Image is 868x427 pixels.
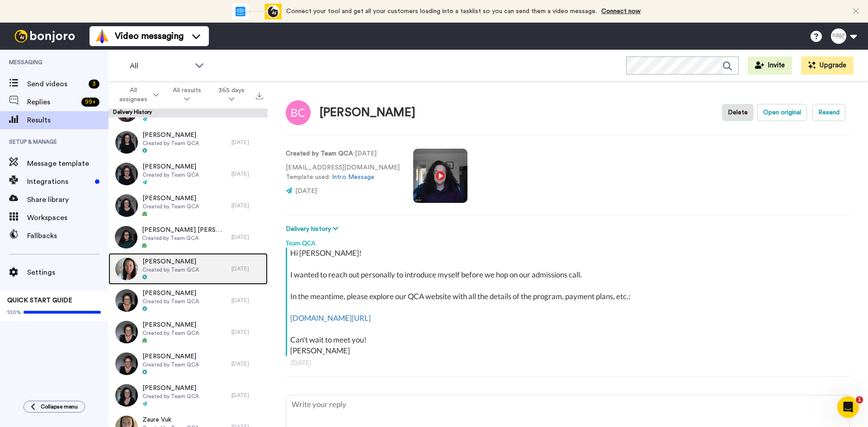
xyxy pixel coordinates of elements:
[231,328,263,336] div: [DATE]
[115,30,184,42] span: Video messaging
[95,29,109,43] img: vm-color.svg
[11,30,79,42] img: bj-logo-header-white.svg
[108,127,268,158] a: [PERSON_NAME]Created by Team QCA[DATE]
[108,316,268,348] a: [PERSON_NAME]Created by Team QCA[DATE]
[115,258,138,280] img: 2511e856-cff2-48b9-aa3d-b0c2d2ec466b-thumb.jpg
[27,158,108,169] span: Message template
[142,194,199,203] span: [PERSON_NAME]
[115,321,138,343] img: 5a27a567-37ae-44cb-bf6c-5f852d264e11-thumb.jpg
[286,8,597,14] span: Connect your tool and get all your customers loading into a tasklist so you can send them a video...
[231,265,263,272] div: [DATE]
[142,171,199,178] span: Created by Team QCA
[231,297,263,304] div: [DATE]
[231,234,263,241] div: [DATE]
[291,358,844,367] div: [DATE]
[116,86,151,104] span: All assignees
[24,401,85,413] button: Collapse menu
[286,150,354,157] strong: Created by Team QCA
[142,235,227,242] span: Created by Team QCA
[130,61,190,71] span: All
[231,360,263,367] div: [DATE]
[115,163,138,185] img: eb642a68-53af-4031-90e8-993133191c61-thumb.jpg
[856,396,863,404] span: 1
[256,92,263,99] img: export.svg
[89,80,99,89] div: 3
[232,4,282,19] div: animation
[231,139,263,146] div: [DATE]
[142,415,199,424] span: Zaure Vuk
[231,202,263,209] div: [DATE]
[837,396,859,418] iframe: Intercom live chat
[115,384,138,407] img: 716b6c3e-7436-4daf-a2e5-b1cfb45b64d6-thumb.jpg
[286,224,341,234] button: Delivery history
[108,348,268,380] a: [PERSON_NAME]Created by Team QCA[DATE]
[108,253,268,285] a: [PERSON_NAME]Created by Team QCA[DATE]
[27,176,91,187] span: Integrations
[115,352,138,375] img: 7c69924f-8c2c-44e7-8f1b-b341a837e897-thumb.jpg
[142,329,199,337] span: Created by Team QCA
[142,289,199,298] span: [PERSON_NAME]
[7,297,72,304] span: QUICK START GUIDE
[164,82,210,108] button: All results
[748,56,792,75] button: Invite
[27,115,108,126] span: Results
[41,403,78,410] span: Collapse menu
[757,104,807,121] button: Open original
[115,226,137,249] img: 2ca6949b-c25c-469d-8cb8-4a949ad9e078-thumb.jpg
[7,309,21,316] span: 100%
[27,97,78,108] span: Replies
[81,98,99,107] div: 99 +
[286,100,311,125] img: Image of Brittany Caracella
[231,392,263,399] div: [DATE]
[142,352,199,361] span: [PERSON_NAME]
[108,380,268,411] a: [PERSON_NAME]Created by Team QCA[DATE]
[27,230,108,241] span: Fallbacks
[142,298,199,305] span: Created by Team QCA
[290,248,848,356] div: Hi [PERSON_NAME]! I wanted to reach out personally to introduce myself before we hop on our admis...
[27,267,108,278] span: Settings
[110,82,164,108] button: All assignees
[108,190,268,221] a: [PERSON_NAME]Created by Team QCA[DATE]
[142,384,199,393] span: [PERSON_NAME]
[722,104,754,121] button: Delete
[142,393,199,400] span: Created by Team QCA
[812,104,845,121] button: Resend
[286,149,400,159] p: : [DATE]
[108,221,268,253] a: [PERSON_NAME] [PERSON_NAME]Created by Team QCA[DATE]
[142,361,199,368] span: Created by Team QCA
[115,289,138,312] img: 4fa1516e-3c55-4a7f-baa3-cd5c74e56604-thumb.jpg
[286,234,850,248] div: Team QCA
[142,140,199,147] span: Created by Team QCA
[142,162,199,171] span: [PERSON_NAME]
[295,188,317,194] span: [DATE]
[142,266,199,273] span: Created by Team QCA
[27,194,108,205] span: Share library
[801,56,854,75] button: Upgrade
[253,88,266,102] button: Export all results that match these filters now.
[210,82,253,108] button: 365 days
[320,106,415,119] div: [PERSON_NAME]
[601,8,641,14] a: Connect now
[332,174,374,180] a: Intro Message
[115,131,138,154] img: 9bdb80c1-45cf-4246-9794-0ca9b2e9e7c3-thumb.jpg
[142,203,199,210] span: Created by Team QCA
[27,79,85,89] span: Send videos
[115,194,138,217] img: 1cf22e66-423c-4989-b1f4-37789fb2bc8d-thumb.jpg
[231,170,263,178] div: [DATE]
[108,285,268,316] a: [PERSON_NAME]Created by Team QCA[DATE]
[108,108,268,117] div: Delivery History
[286,163,400,182] p: [EMAIL_ADDRESS][DOMAIN_NAME] Template used:
[27,212,108,223] span: Workspaces
[142,225,227,235] span: [PERSON_NAME] [PERSON_NAME]
[142,131,199,140] span: [PERSON_NAME]
[142,257,199,266] span: [PERSON_NAME]
[142,320,199,329] span: [PERSON_NAME]
[108,158,268,190] a: [PERSON_NAME]Created by Team QCA[DATE]
[290,313,371,323] a: [DOMAIN_NAME][URL]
